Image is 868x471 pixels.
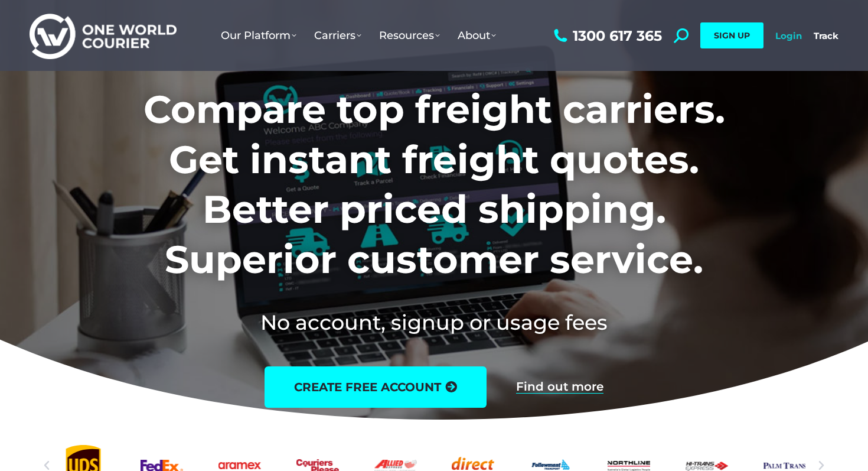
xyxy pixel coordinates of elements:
a: Resources [370,17,449,54]
a: Find out more [516,381,603,394]
a: SIGN UP [700,22,763,48]
span: SIGN UP [714,30,750,41]
span: Our Platform [221,29,296,42]
span: Carriers [314,29,361,42]
a: Track [814,30,838,41]
span: About [458,29,496,42]
a: Carriers [305,17,370,54]
a: Login [775,30,802,41]
a: Our Platform [212,17,305,54]
img: One World Courier [30,12,177,60]
a: create free account [265,366,487,408]
a: 1300 617 365 [551,28,662,43]
h1: Compare top freight carriers. Get instant freight quotes. Better priced shipping. Superior custom... [66,85,803,284]
span: Resources [379,29,440,42]
a: About [449,17,505,54]
h2: No account, signup or usage fees [66,308,803,337]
